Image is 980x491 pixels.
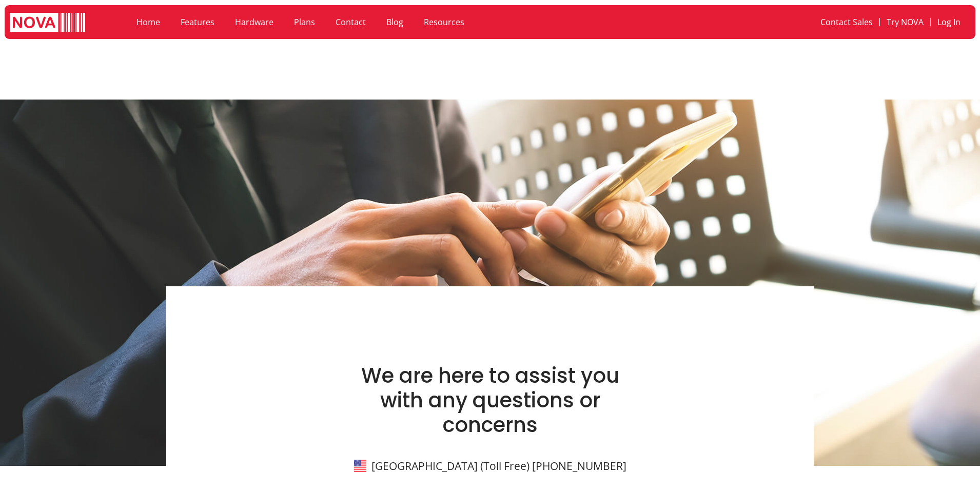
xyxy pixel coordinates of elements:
[880,10,930,34] a: Try NOVA
[225,10,284,34] a: Hardware
[341,363,639,437] h1: We are here to assist you with any questions or concerns
[170,10,225,34] a: Features
[376,10,414,34] a: Blog
[414,10,475,34] a: Resources
[325,10,376,34] a: Contact
[126,10,170,34] a: Home
[931,10,967,34] a: Log In
[371,459,626,473] a: [GEOGRAPHIC_DATA] (Toll Free) [PHONE_NUMBER]
[284,10,325,34] a: Plans
[686,10,967,34] nav: Menu
[126,10,675,34] nav: Menu
[10,13,85,34] img: logo white
[814,10,879,34] a: Contact Sales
